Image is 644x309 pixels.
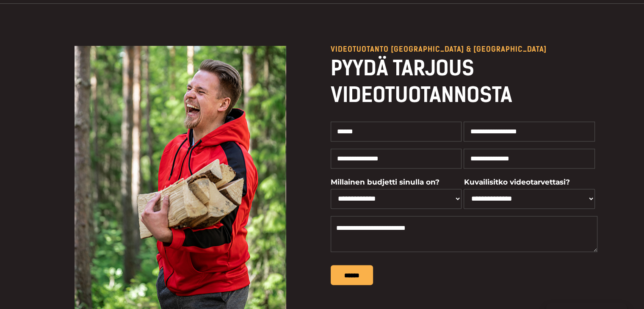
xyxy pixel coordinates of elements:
span: Kuvailisitko videotarvettasi? [464,178,569,186]
h2: PYYDÄ TARJOUS VIDEOTUOTANNOSTA [331,55,597,108]
p: VIDEOTUOTANTO [GEOGRAPHIC_DATA] & [GEOGRAPHIC_DATA] [331,46,597,53]
span: Millainen budjetti sinulla on? [331,178,439,186]
form: Yhteydenottolomake [331,121,597,285]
